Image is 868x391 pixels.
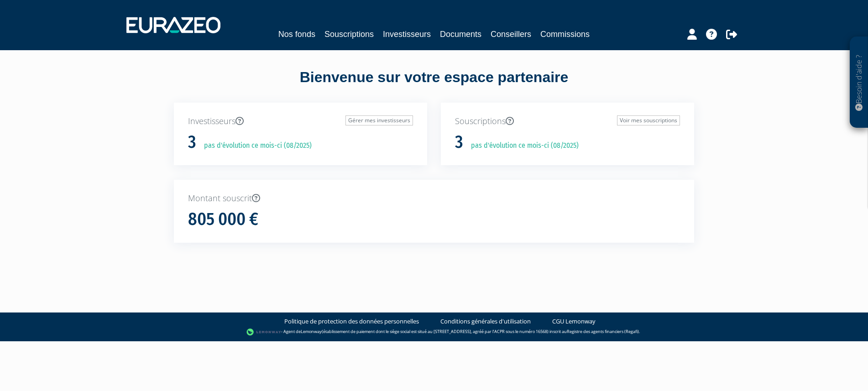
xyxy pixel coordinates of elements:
div: - Agent de (établissement de paiement dont le siège social est situé au [STREET_ADDRESS], agréé p... [9,328,859,337]
a: Investisseurs [383,28,431,41]
p: Investisseurs [188,115,413,127]
h1: 3 [455,133,463,152]
a: Voir mes souscriptions [617,115,680,125]
img: logo-lemonway.png [246,328,282,337]
img: 1732889491-logotype_eurazeo_blanc_rvb.png [126,17,220,33]
p: Besoin d'aide ? [854,42,864,124]
h1: 805 000 € [188,210,258,229]
a: Conditions générales d'utilisation [440,317,531,326]
a: Conseillers [491,28,531,41]
a: Registre des agents financiers (Regafi) [567,328,639,334]
p: Montant souscrit [188,193,680,204]
p: pas d'évolution ce mois-ci (08/2025) [198,141,312,151]
div: Bienvenue sur votre espace partenaire [167,67,701,103]
a: Commissions [540,28,590,41]
a: Documents [440,28,481,41]
a: Souscriptions [324,28,374,41]
p: Souscriptions [455,115,680,127]
p: pas d'évolution ce mois-ci (08/2025) [465,141,579,151]
h1: 3 [188,133,196,152]
a: Lemonway [301,328,322,334]
a: Gérer mes investisseurs [345,115,413,125]
a: Nos fonds [278,28,315,41]
a: Politique de protection des données personnelles [284,317,419,326]
a: CGU Lemonway [552,317,596,326]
